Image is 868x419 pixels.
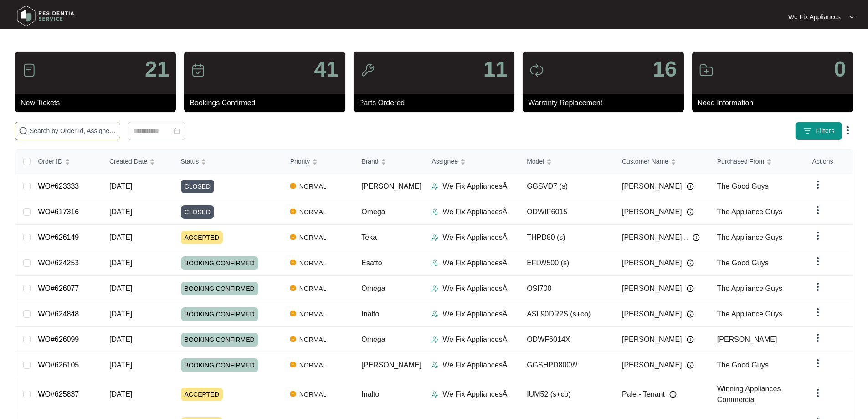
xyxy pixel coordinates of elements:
[38,336,79,343] a: WO#626099
[710,150,805,174] th: Purchased From
[181,256,258,270] span: BOOKING CONFIRMED
[687,285,694,292] img: Info icon
[431,362,439,369] img: Assigner Icon
[38,156,62,166] span: Order ID
[38,208,79,216] a: WO#617316
[442,258,507,269] p: We Fix AppliancesÂ
[717,156,764,166] span: Purchased From
[717,310,782,318] span: The Appliance Guys
[181,388,223,401] span: ACCEPTED
[687,336,694,343] img: Info icon
[361,336,385,343] span: Omega
[519,327,615,352] td: ODWF6014X
[296,232,330,243] span: NORMAL
[354,150,424,174] th: Brand
[442,309,507,320] p: We Fix AppliancesÂ
[181,205,215,219] span: CLOSED
[803,126,812,135] img: filter icon
[109,310,132,318] span: [DATE]
[652,58,677,80] p: 16
[290,391,296,397] img: Vercel Logo
[431,208,439,216] img: Assigner Icon
[361,156,378,166] span: Brand
[622,207,682,217] span: [PERSON_NAME]
[717,233,782,241] span: The Appliance Guys
[296,207,330,217] span: NORMAL
[442,207,507,217] p: We Fix AppliancesÂ
[816,126,835,136] span: Filters
[622,360,682,371] span: [PERSON_NAME]
[442,232,507,243] p: We Fix AppliancesÂ
[38,390,79,398] a: WO#625837
[174,150,283,174] th: Status
[290,209,296,214] img: Vercel Logo
[527,156,544,166] span: Model
[431,310,439,318] img: Assigner Icon
[622,232,688,243] span: [PERSON_NAME]...
[109,208,132,216] span: [DATE]
[717,285,782,292] span: The Appliance Guys
[359,98,514,109] p: Parts Ordered
[19,126,28,135] img: search-icon
[424,150,519,174] th: Assignee
[812,230,823,241] img: dropdown arrow
[687,362,694,369] img: Info icon
[290,183,296,189] img: Vercel Logo
[181,156,199,166] span: Status
[842,125,853,136] img: dropdown arrow
[431,391,439,398] img: Assigner Icon
[431,183,439,190] img: Assigner Icon
[834,58,846,80] p: 0
[788,12,841,21] p: We Fix Appliances
[181,333,258,347] span: BOOKING CONFIRMED
[296,181,330,192] span: NORMAL
[693,234,700,241] img: Info icon
[102,150,174,174] th: Created Date
[687,310,694,318] img: Info icon
[622,309,682,320] span: [PERSON_NAME]
[717,182,769,190] span: The Good Guys
[290,336,296,342] img: Vercel Logo
[519,378,615,411] td: IUM52 (s+co)
[795,122,842,140] button: filter iconFilters
[181,231,223,244] span: ACCEPTED
[181,307,258,321] span: BOOKING CONFIRMED
[38,233,79,241] a: WO#626149
[717,259,769,267] span: The Good Guys
[21,98,176,109] p: New Tickets
[519,199,615,225] td: ODWIF6015
[296,309,330,320] span: NORMAL
[31,150,102,174] th: Order ID
[109,233,132,241] span: [DATE]
[687,183,694,190] img: Info icon
[283,150,354,174] th: Priority
[290,260,296,265] img: Vercel Logo
[181,358,258,372] span: BOOKING CONFIRMED
[109,259,132,267] span: [DATE]
[812,388,823,398] img: dropdown arrow
[296,334,330,345] span: NORMAL
[442,283,507,294] p: We Fix AppliancesÂ
[38,310,79,318] a: WO#624848
[109,182,132,190] span: [DATE]
[190,98,345,109] p: Bookings Confirmed
[442,334,507,345] p: We Fix AppliancesÂ
[442,389,507,400] p: We Fix AppliancesÂ
[145,58,169,80] p: 21
[296,389,330,400] span: NORMAL
[519,276,615,301] td: OSI700
[109,285,132,292] span: [DATE]
[361,182,421,190] span: [PERSON_NAME]
[528,98,683,109] p: Warranty Replacement
[290,362,296,367] img: Vercel Logo
[361,310,379,318] span: Inalto
[717,208,782,216] span: The Appliance Guys
[431,156,458,166] span: Assignee
[812,205,823,216] img: dropdown arrow
[22,63,36,78] img: icon
[529,63,544,78] img: icon
[109,361,132,369] span: [DATE]
[191,63,205,78] img: icon
[38,259,79,267] a: WO#624253
[687,208,694,216] img: Info icon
